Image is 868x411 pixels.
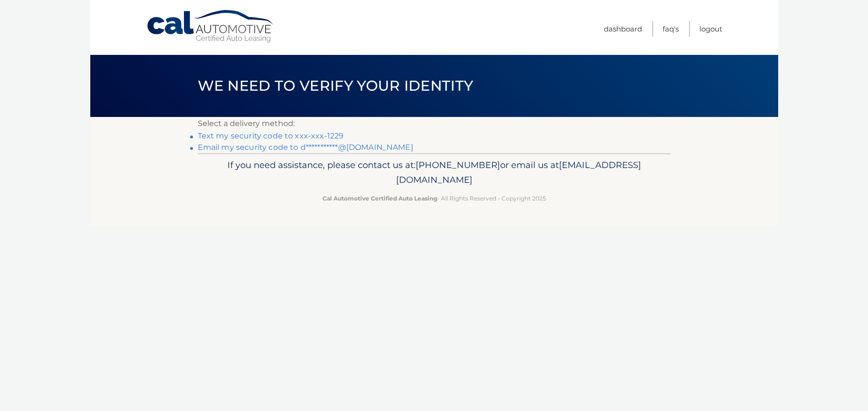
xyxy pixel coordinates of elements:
[198,117,671,130] p: Select a delivery method:
[146,10,275,43] a: Cal Automotive
[204,158,664,188] p: If you need assistance, please contact us at: or email us at
[663,21,679,37] a: FAQ's
[604,21,642,37] a: Dashboard
[322,195,437,202] strong: Cal Automotive Certified Auto Leasing
[416,159,500,170] span: [PHONE_NUMBER]
[198,131,344,140] a: Text my security code to xxx-xxx-1229
[699,21,722,37] a: Logout
[204,193,664,203] p: - All Rights Reserved - Copyright 2025
[198,77,473,95] span: We need to verify your identity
